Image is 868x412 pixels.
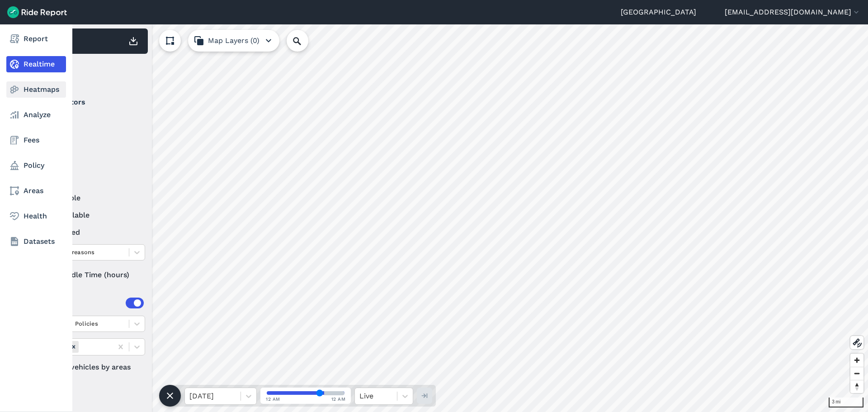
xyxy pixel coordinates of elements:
[266,396,280,403] span: 12 AM
[37,149,145,160] label: Veo
[37,210,145,221] label: unavailable
[850,380,863,393] button: Reset bearing to north
[37,227,145,238] label: reserved
[49,298,144,308] div: Areas
[37,362,145,373] label: Filter vehicles by areas
[37,267,145,283] div: Idle Time (hours)
[29,24,868,412] canvas: Map
[37,290,144,316] summary: Areas
[850,354,863,367] button: Zoom in
[37,115,145,126] label: Bird
[33,58,148,86] div: Filter
[37,90,144,115] summary: Operators
[6,31,66,47] a: Report
[6,157,66,174] a: Policy
[6,107,66,123] a: Analyze
[6,56,66,72] a: Realtime
[37,132,145,143] label: Spin
[725,7,861,18] button: [EMAIL_ADDRESS][DOMAIN_NAME]
[287,30,323,52] input: Search Location or Vehicles
[621,7,696,18] a: [GEOGRAPHIC_DATA]
[850,367,863,380] button: Zoom out
[829,398,863,407] div: 3 mi
[7,6,67,18] img: Ride Report
[331,396,346,403] span: 12 AM
[37,193,145,204] label: available
[6,233,66,250] a: Datasets
[37,167,144,193] summary: Status
[6,132,66,148] a: Fees
[6,208,66,224] a: Health
[69,341,79,352] div: Remove Areas (6)
[6,81,66,98] a: Heatmaps
[6,183,66,199] a: Areas
[188,30,279,52] button: Map Layers (0)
